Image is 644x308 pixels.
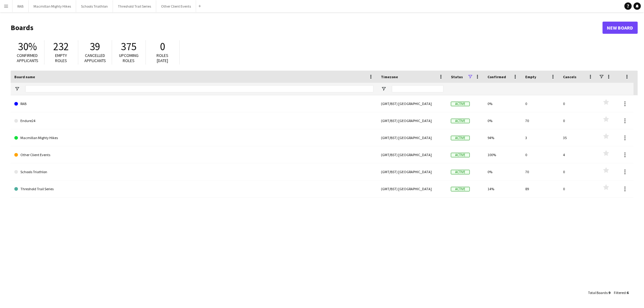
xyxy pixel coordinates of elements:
[119,53,139,63] span: Upcoming roles
[54,40,69,53] span: 232
[484,112,522,129] div: 0%
[25,85,374,93] input: Board name Filter Input
[157,53,169,63] span: Roles [DATE]
[17,53,38,63] span: Confirmed applicants
[522,163,559,180] div: 70
[377,180,447,197] div: (GMT/BST) [GEOGRAPHIC_DATA]
[18,40,37,53] span: 30%
[563,75,576,79] span: Cancels
[484,146,522,163] div: 100%
[392,85,444,93] input: Timezone Filter Input
[121,40,137,53] span: 375
[484,95,522,112] div: 0%
[588,287,611,299] div: :
[451,102,470,106] span: Active
[76,0,113,12] button: Schools Triathlon
[484,163,522,180] div: 0%
[609,290,611,295] span: 9
[451,136,470,140] span: Active
[484,129,522,146] div: 94%
[377,95,447,112] div: (GMT/BST) [GEOGRAPHIC_DATA]
[614,290,626,295] span: Filtered
[451,187,470,191] span: Active
[14,86,20,92] button: Open Filter Menu
[113,0,156,12] button: Threshold Trail Series
[451,75,463,79] span: Status
[14,129,374,146] a: Macmillan Mighty Hikes
[627,290,629,295] span: 6
[603,22,638,34] a: New Board
[377,129,447,146] div: (GMT/BST) [GEOGRAPHIC_DATA]
[377,112,447,129] div: (GMT/BST) [GEOGRAPHIC_DATA]
[588,290,608,295] span: Total Boards
[377,146,447,163] div: (GMT/BST) [GEOGRAPHIC_DATA]
[559,112,597,129] div: 0
[14,75,35,79] span: Board name
[451,170,470,174] span: Active
[14,95,374,112] a: RAB
[156,0,196,12] button: Other Client Events
[377,163,447,180] div: (GMT/BST) [GEOGRAPHIC_DATA]
[559,129,597,146] div: 35
[522,129,559,146] div: 3
[522,95,559,112] div: 0
[14,163,374,180] a: Schools Triathlon
[381,86,386,92] button: Open Filter Menu
[487,75,506,79] span: Confirmed
[14,180,374,198] a: Threshold Trail Series
[14,146,374,163] a: Other Client Events
[90,40,100,53] span: 39
[522,112,559,129] div: 70
[559,146,597,163] div: 4
[451,153,470,157] span: Active
[11,23,603,32] h1: Boards
[614,287,629,299] div: :
[559,163,597,180] div: 0
[14,112,374,129] a: Endure24
[484,180,522,197] div: 14%
[559,180,597,197] div: 0
[381,75,398,79] span: Timezone
[55,53,67,63] span: Empty roles
[522,180,559,197] div: 89
[522,146,559,163] div: 0
[84,53,106,63] span: Cancelled applicants
[12,0,29,12] button: RAB
[525,75,536,79] span: Empty
[160,40,165,53] span: 0
[451,119,470,123] span: Active
[559,95,597,112] div: 0
[29,0,76,12] button: Macmillan Mighty Hikes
